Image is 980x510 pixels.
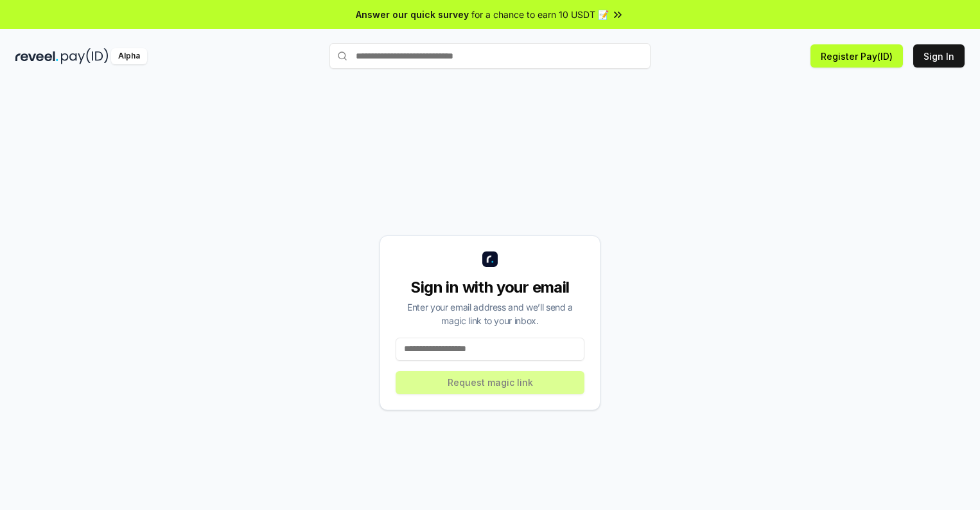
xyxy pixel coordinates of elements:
img: reveel_dark [15,48,58,64]
img: logo_small [482,251,498,267]
span: for a chance to earn 10 USDT 📝 [471,8,609,21]
span: Answer our quick survey [356,8,469,21]
button: Register Pay(ID) [810,44,903,68]
img: pay_id [61,48,109,64]
div: Alpha [111,48,147,64]
div: Enter your email address and we’ll send a magic link to your inbox. [396,300,584,327]
div: Sign in with your email [396,277,584,298]
button: Sign In [913,44,965,68]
